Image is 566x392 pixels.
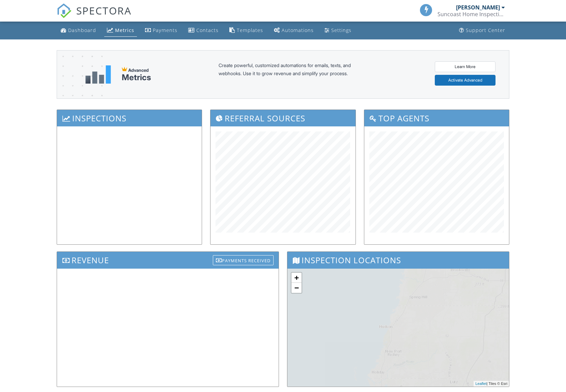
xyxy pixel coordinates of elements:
a: Payments [142,24,180,37]
a: Metrics [104,24,137,37]
a: Payments Received [213,253,274,265]
div: Metrics [122,73,151,82]
a: Automations (Basic) [271,24,316,37]
h3: Revenue [57,252,279,268]
a: SPECTORA [57,9,132,23]
div: | Tiles © Esri [474,381,509,387]
h3: Referral Sources [210,110,355,126]
a: Contacts [186,24,221,37]
div: Support Center [466,27,505,33]
a: Zoom out [291,283,302,293]
div: Payments [153,27,177,33]
div: Create powerful, customized automations for emails, texts, and webhooks. Use it to grow revenue a... [219,61,367,88]
div: [PERSON_NAME] [456,4,500,11]
div: Templates [237,27,263,33]
a: Dashboard [58,24,99,37]
span: SPECTORA [76,3,132,18]
a: Learn More [435,61,496,72]
div: Suncoast Home Inspections [437,11,505,18]
h3: Top Agents [364,110,509,126]
img: advanced-banner-bg-f6ff0eecfa0ee76150a1dea9fec4b49f333892f74bc19f1b897a312d7a1b2ff3.png [57,51,103,125]
a: Zoom in [291,273,302,283]
div: Automations [282,27,314,33]
a: Activate Advanced [435,75,496,86]
span: Advanced [128,67,149,73]
h3: Inspection Locations [287,252,509,268]
img: The Best Home Inspection Software - Spectora [57,3,72,18]
a: Support Center [456,24,508,37]
h3: Inspections [57,110,202,126]
a: Leaflet [475,382,486,386]
a: Settings [322,24,354,37]
div: Metrics [115,27,134,33]
div: Dashboard [68,27,96,33]
a: Templates [227,24,266,37]
div: Payments Received [213,255,274,265]
div: Contacts [196,27,219,33]
img: metrics-aadfce2e17a16c02574e7fc40e4d6b8174baaf19895a402c862ea781aae8ef5b.svg [85,65,111,84]
div: Settings [331,27,351,33]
